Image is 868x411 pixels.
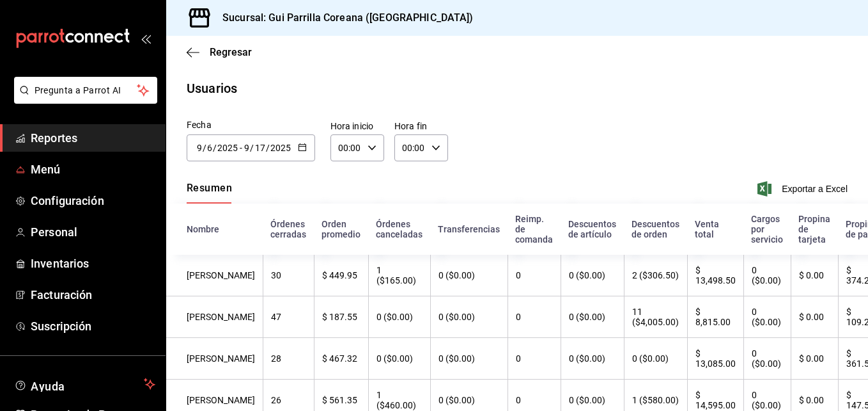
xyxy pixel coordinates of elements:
th: 30 [263,255,314,296]
th: [PERSON_NAME] [166,296,263,338]
th: 1 ($165.00) [368,255,430,296]
span: Personal [31,223,155,241]
div: navigation tabs [187,182,232,204]
span: / [213,143,217,153]
span: Facturación [31,286,155,303]
th: 47 [263,296,314,338]
th: Venta total [687,204,743,255]
th: 0 ($0.00) [368,296,430,338]
th: $ 13,498.50 [687,255,743,296]
h3: Sucursal: Gui Parrilla Coreana ([GEOGRAPHIC_DATA]) [212,10,474,26]
input: Year [217,143,238,153]
th: $ 449.95 [314,255,368,296]
th: 28 [263,338,314,380]
th: 0 ($0.00) [561,338,624,380]
span: / [266,143,270,153]
th: 11 ($4,005.00) [624,296,687,338]
th: Cargos por servicio [743,204,791,255]
span: Suscripción [31,318,155,335]
span: Configuración [31,192,155,209]
th: 0 ($0.00) [624,338,687,380]
th: 0 ($0.00) [743,296,791,338]
input: Month [244,143,250,153]
th: 0 [508,296,561,338]
th: 0 ($0.00) [430,296,508,338]
th: $ 467.32 [314,338,368,380]
button: Resumen [187,182,232,204]
th: 0 ($0.00) [368,338,430,380]
span: Ayuda [31,376,139,392]
label: Hora inicio [330,122,384,131]
button: Exportar a Excel [760,181,848,197]
th: 0 ($0.00) [743,255,791,296]
input: Month [196,143,203,153]
button: Regresar [187,46,252,58]
th: 0 ($0.00) [430,255,508,296]
span: / [203,143,206,153]
th: [PERSON_NAME] [166,255,263,296]
th: Transferencias [430,204,508,255]
th: Órdenes canceladas [368,204,430,255]
input: Day [206,143,213,153]
th: Descuentos de artículo [561,204,624,255]
span: Inventarios [31,255,155,272]
span: Pregunta a Parrot AI [35,84,137,97]
input: Year [270,143,291,153]
th: $ 187.55 [314,296,368,338]
button: Pregunta a Parrot AI [14,77,157,104]
th: 0 [508,255,561,296]
th: Orden promedio [314,204,368,255]
th: $ 0.00 [791,296,838,338]
th: 0 ($0.00) [561,255,624,296]
th: $ 0.00 [791,338,838,380]
span: Reportes [31,129,155,147]
input: Day [254,143,266,153]
th: [PERSON_NAME] [166,338,263,380]
th: 0 ($0.00) [561,296,624,338]
span: Menú [31,161,155,178]
div: Fecha [187,118,315,132]
span: - [240,143,242,153]
button: open_drawer_menu [141,33,151,44]
th: 0 ($0.00) [743,338,791,380]
th: 2 ($306.50) [624,255,687,296]
th: 0 ($0.00) [430,338,508,380]
label: Hora fin [394,122,448,131]
a: Pregunta a Parrot AI [9,93,157,106]
th: 0 [508,338,561,380]
th: $ 13,085.00 [687,338,743,380]
th: $ 0.00 [791,255,838,296]
span: Regresar [210,46,252,58]
th: $ 8,815.00 [687,296,743,338]
span: / [250,143,254,153]
th: Propina de tarjeta [791,204,838,255]
th: Órdenes cerradas [263,204,314,255]
th: Descuentos de orden [624,204,687,255]
th: Nombre [166,204,263,255]
th: Reimp. de comanda [508,204,561,255]
div: Usuarios [187,79,237,98]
